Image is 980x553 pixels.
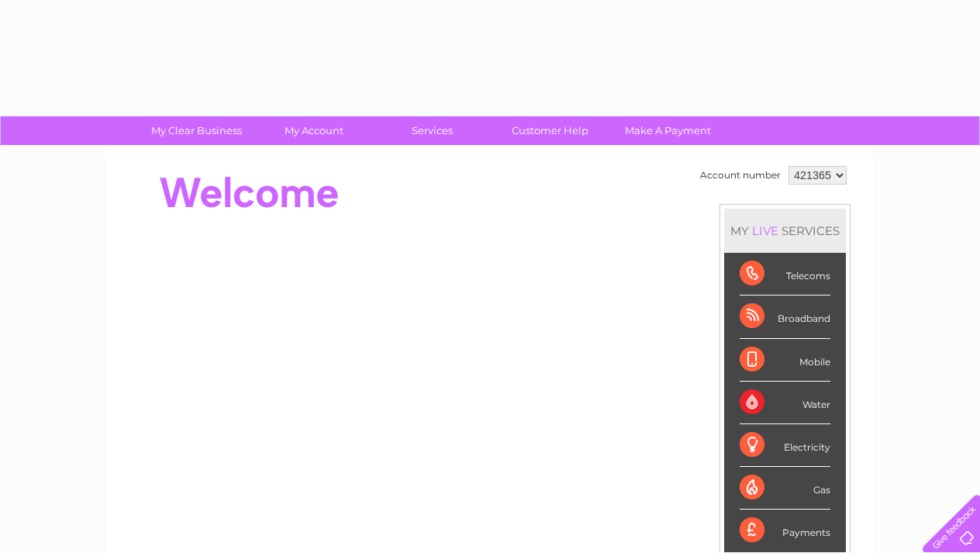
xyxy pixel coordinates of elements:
div: Payments [740,510,830,551]
a: My Account [250,116,378,145]
a: Services [368,116,496,145]
div: LIVE [749,223,782,238]
div: Broadband [740,296,830,338]
div: Electricity [740,424,830,467]
div: Mobile [740,339,830,382]
a: Customer Help [486,116,614,145]
div: Gas [740,467,830,510]
a: Make A Payment [604,116,732,145]
td: Account number [696,162,785,188]
a: My Clear Business [133,116,261,145]
div: Water [740,382,830,424]
div: Telecoms [740,253,830,296]
div: MY SERVICES [724,209,846,253]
